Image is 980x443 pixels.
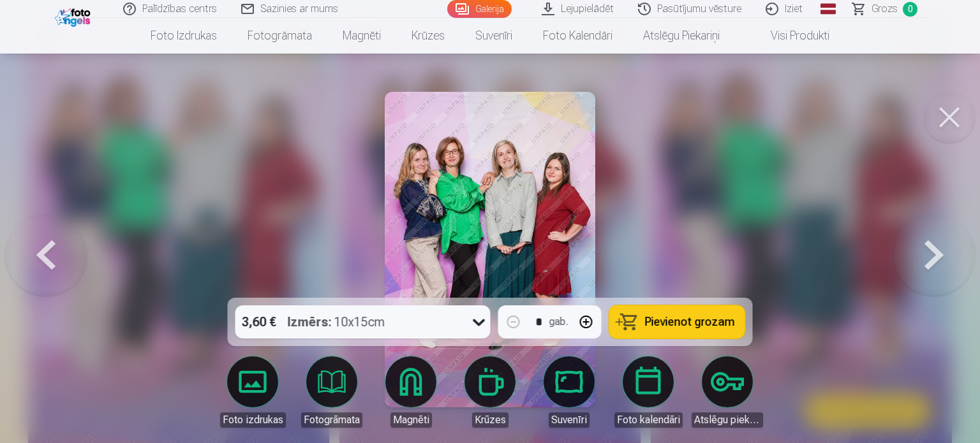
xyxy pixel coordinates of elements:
[460,18,528,54] a: Suvenīri
[609,305,745,338] button: Pievienot grozam
[692,356,763,428] a: Atslēgu piekariņi
[692,412,763,428] div: Atslēgu piekariņi
[235,305,283,338] div: 3,60 €
[903,2,917,17] span: 0
[288,313,332,331] strong: Izmērs :
[135,18,232,54] a: Foto izdrukas
[472,412,509,428] div: Krūzes
[220,412,286,428] div: Foto izdrukas
[735,18,845,54] a: Visi produkti
[533,356,605,428] a: Suvenīri
[396,18,460,54] a: Krūzes
[301,412,362,428] div: Fotogrāmata
[645,316,735,328] span: Pievienot grozam
[296,356,367,428] a: Fotogrāmata
[549,314,568,330] div: gab.
[375,356,447,428] a: Magnēti
[232,18,327,54] a: Fotogrāmata
[288,305,385,338] div: 10x15cm
[217,356,288,428] a: Foto izdrukas
[628,18,735,54] a: Atslēgu piekariņi
[390,412,432,428] div: Magnēti
[327,18,396,54] a: Magnēti
[55,5,94,27] img: /fa1
[549,412,590,428] div: Suvenīri
[528,18,628,54] a: Foto kalendāri
[872,1,898,17] span: Grozs
[614,412,683,428] div: Foto kalendāri
[454,356,526,428] a: Krūzes
[612,356,684,428] a: Foto kalendāri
